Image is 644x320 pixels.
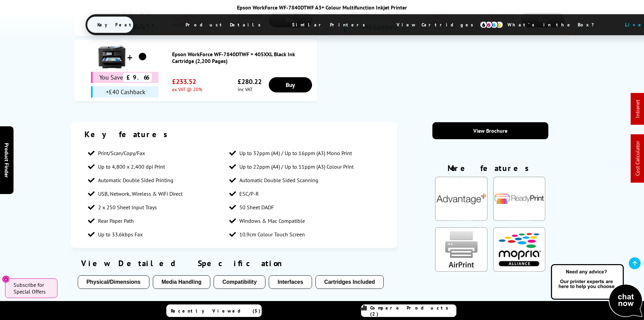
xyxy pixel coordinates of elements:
[432,122,548,139] a: View Brochure
[98,231,143,238] span: Up to 33.6kbps Fax
[171,308,261,314] span: Recently Viewed (5)
[78,258,391,269] div: View Detailed Specification
[2,275,10,283] button: Close
[435,215,487,222] a: KeyFeatureModal350
[497,17,611,33] span: What’s in the Box?
[239,204,274,211] span: 50 Sheet DADF
[78,275,149,289] button: Physical/Dimensions
[91,72,159,83] div: You Save
[86,4,559,11] div: Epson WorkForce WF-7840DTWF A3+ Colour Multifunction Inkjet Printer
[493,227,545,271] img: Mopria Certified
[239,163,354,170] span: Up to 22ppm (A4) / Up to 11ppm (A3) Colour Print
[493,215,545,222] a: KeyFeatureModal332
[386,16,490,34] span: View Cartridges
[239,190,259,197] span: ESC/P-R
[239,231,305,238] span: 10.9cm Colour Touch Screen
[435,266,487,273] a: KeyFeatureModal85
[14,281,51,295] span: Subscribe for Special Offers
[315,275,384,289] button: Cartridges Included
[282,17,379,33] span: Similar Printers
[134,48,151,65] img: Epson WorkForce WF-7840DTWF + 405XXL Black Ink Cartridge (2,200 Pages)
[549,263,644,319] img: Open Live Chat window
[361,304,456,317] a: Compare Products (2)
[435,177,487,221] img: Epson Advantage+
[480,21,503,28] img: cmyk-icon.svg
[98,204,157,211] span: 2 x 250 Sheet Input Trays
[98,43,125,70] img: Epson WorkForce WF-7840DTWF + 405XXL Black Ink Cartridge (2,200 Pages)
[269,77,312,92] a: Buy
[153,275,210,289] button: Media Handling
[98,150,145,156] span: Print/Scan/Copy/Fax
[370,305,456,317] span: Compare Products (2)
[269,275,312,289] button: Interfaces
[493,266,545,273] a: KeyFeatureModal324
[85,129,384,140] div: Key features
[98,190,183,197] span: USB, Network, Wireless & WiFi Direct
[172,86,202,92] span: ex VAT @ 20%
[87,17,168,33] span: Key Features
[239,177,318,184] span: Automatic Double Sided Scanning
[3,143,10,177] span: Product Finder
[214,275,265,289] button: Compatibility
[493,177,545,221] img: Epson ReadyPrint
[175,17,275,33] span: Product Details
[98,163,165,170] span: Up to 4,800 x 2,400 dpi Print
[172,51,314,64] a: Epson WorkForce WF-7840DTWF + 405XXL Black Ink Cartridge (2,200 Pages)
[98,177,173,184] span: Automatic Double Sided Printing
[238,86,262,92] span: inc VAT
[123,73,152,82] span: £9.66
[91,86,159,98] div: +£40 Cashback
[98,217,134,224] span: Rear Paper Path
[432,163,548,177] div: More features
[239,217,305,224] span: Windows & Mac Compatible
[435,227,487,271] img: AirPrint
[166,304,262,317] a: Recently Viewed (5)
[172,77,202,86] span: £233.52
[238,77,262,86] span: £280.22
[634,141,641,176] a: Cost Calculator
[239,150,352,156] span: Up to 32ppm (A4) / Up to 16ppm (A3) Mono Print
[634,100,641,118] a: Intranet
